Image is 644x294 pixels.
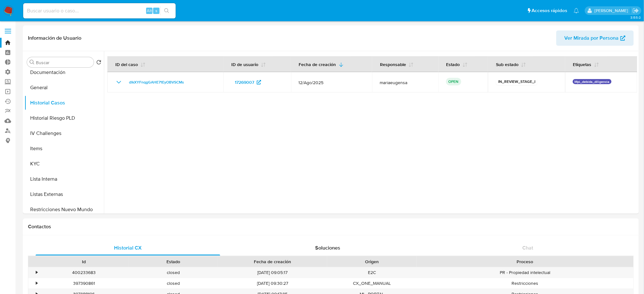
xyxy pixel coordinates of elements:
[24,187,104,202] button: Listas Externas
[36,270,37,276] div: •
[114,244,142,251] span: Historial CX
[24,202,104,217] button: Restricciones Nuevo Mundo
[417,267,634,278] div: PR - Propiedad intelectual
[39,278,129,289] div: 397390861
[28,35,81,41] h1: Información de Usuario
[147,8,152,14] span: Alt
[24,171,104,187] button: Lista Interna
[218,278,327,289] div: [DATE] 09:30:27
[522,244,533,251] span: Chat
[218,267,327,278] div: [DATE] 09:05:17
[332,258,412,265] div: Origen
[160,6,173,15] button: search-icon
[155,8,157,14] span: s
[594,8,630,14] p: manuel.flocco@mercadolibre.com
[574,8,579,13] a: Notificaciones
[565,30,619,46] span: Ver Mirada por Persona
[532,7,567,14] span: Accesos rápidos
[327,278,417,289] div: CX_ONE_MANUAL
[28,224,634,230] h1: Contactos
[222,258,323,265] div: Fecha de creación
[24,156,104,171] button: KYC
[633,7,639,14] a: Salir
[44,258,124,265] div: Id
[129,278,218,289] div: closed
[556,30,634,46] button: Ver Mirada por Persona
[133,258,214,265] div: Estado
[24,65,104,80] button: Documentación
[23,7,176,15] input: Buscar usuario o caso...
[24,126,104,141] button: IV Challenges
[24,95,104,110] button: Historial Casos
[129,267,218,278] div: closed
[315,244,340,251] span: Soluciones
[36,280,37,286] div: •
[24,110,104,126] button: Historial Riesgo PLD
[24,80,104,95] button: General
[417,278,634,289] div: Restricciones
[30,60,35,65] button: Buscar
[96,60,101,67] button: Volver al orden por defecto
[327,267,417,278] div: E2C
[421,258,629,265] div: Proceso
[36,60,91,65] input: Buscar
[24,141,104,156] button: Items
[39,267,129,278] div: 400233683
